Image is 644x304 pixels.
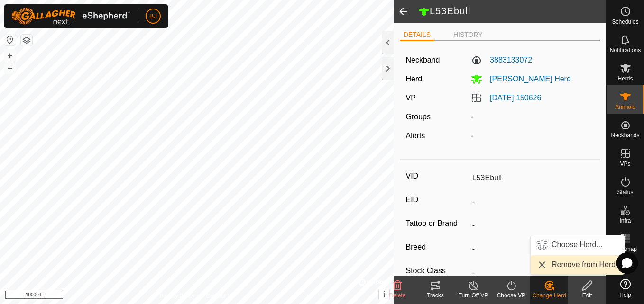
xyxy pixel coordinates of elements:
[610,47,641,53] span: Notifications
[450,30,487,40] li: HISTORY
[405,94,415,102] label: VP
[614,246,637,252] span: Heatmap
[612,19,638,25] span: Schedules
[552,239,603,250] span: Choose Herd...
[619,218,631,224] span: Infra
[620,161,630,167] span: VPs
[389,292,406,299] span: Delete
[615,104,635,110] span: Animals
[405,113,430,121] label: Groups
[467,130,598,142] div: -
[471,54,532,66] label: 3883133072
[379,289,389,300] button: i
[418,5,606,18] h2: L53Ebull
[617,76,633,81] span: Herds
[405,217,468,230] label: Tattoo or Brand
[467,111,598,123] div: -
[405,241,468,253] label: Breed
[405,75,422,83] label: Herd
[531,255,625,274] li: Remove from Herd
[405,194,468,206] label: EID
[11,8,130,25] img: Gallagher Logo
[568,291,606,300] div: Edit
[611,133,639,138] span: Neckbands
[4,50,16,61] button: +
[206,292,234,300] a: Contact Us
[21,35,32,46] button: Map Layers
[530,291,568,300] div: Change Herd
[490,94,541,102] a: [DATE] 150626
[405,170,468,182] label: VID
[405,132,425,140] label: Alerts
[552,259,616,270] span: Remove from Herd
[619,292,631,298] span: Help
[405,265,468,277] label: Stock Class
[531,235,625,254] li: Choose Herd...
[400,30,434,41] li: DETAILS
[4,62,16,73] button: –
[159,292,195,300] a: Privacy Policy
[482,75,571,83] span: [PERSON_NAME] Herd
[416,291,454,300] div: Tracks
[405,54,440,66] label: Neckband
[607,275,644,302] a: Help
[149,11,157,21] span: BJ
[4,34,16,45] button: Reset Map
[492,291,530,300] div: Choose VP
[617,189,633,195] span: Status
[383,290,385,298] span: i
[454,291,492,300] div: Turn Off VP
